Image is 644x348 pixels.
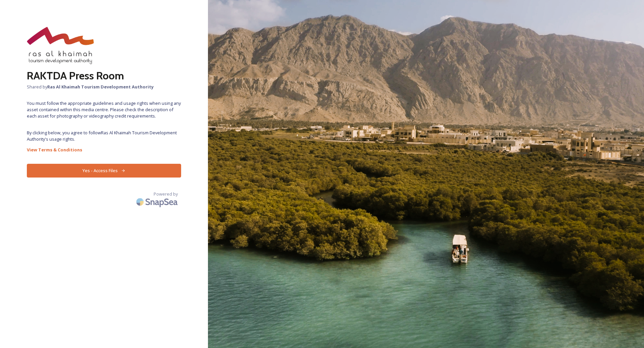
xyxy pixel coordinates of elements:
[27,164,181,178] button: Yes - Access Files
[27,68,181,84] h2: RAKTDA Press Room
[27,100,181,120] span: You must follow the appropriate guidelines and usage rights when using any asset contained within...
[134,194,181,210] img: SnapSea Logo
[27,147,82,153] strong: View Terms & Conditions
[47,84,154,90] strong: Ras Al Khaimah Tourism Development Authority
[27,84,181,90] span: Shared by
[154,191,178,197] span: Powered by
[27,27,94,64] img: raktda_eng_new-stacked-logo_rgb.png
[27,130,181,142] span: By clicking below, you agree to follow Ras Al Khaimah Tourism Development Authority 's usage rights.
[27,146,181,154] a: View Terms & Conditions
